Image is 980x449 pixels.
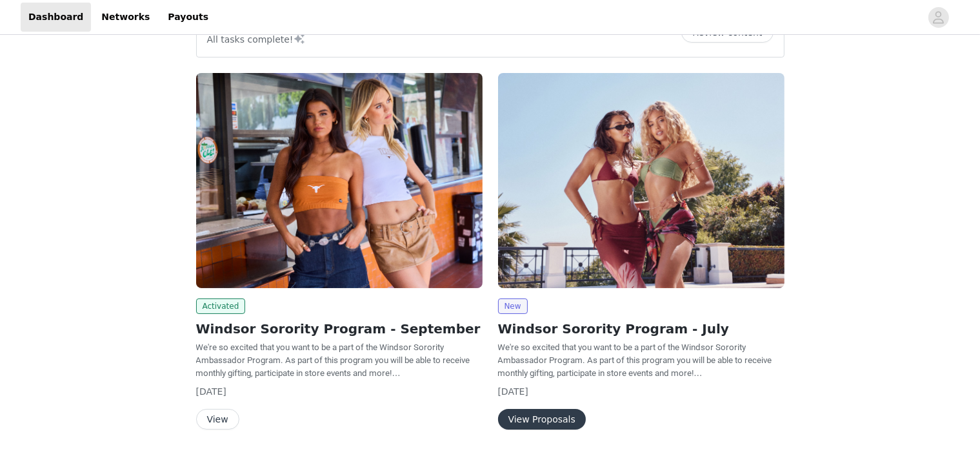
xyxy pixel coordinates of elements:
a: View [196,415,239,424]
a: View Proposals [498,415,586,424]
img: Windsor [498,73,785,288]
button: View [196,409,239,430]
p: All tasks complete! [207,31,306,47]
a: Payouts [160,3,216,32]
span: [DATE] [498,386,528,397]
span: [DATE] [196,386,226,397]
span: Activated [196,298,246,314]
div: avatar [932,7,945,28]
a: Dashboard [21,3,91,32]
span: We're so excited that you want to be a part of the Windsor Sorority Ambassador Program. As part o... [196,342,470,378]
h2: Windsor Sorority Program - July [498,319,785,339]
button: View Proposals [498,409,586,430]
span: We're so excited that you want to be a part of the Windsor Sorority Ambassador Program. As part o... [498,342,772,378]
span: New [498,298,528,314]
img: Windsor [196,73,483,288]
a: Networks [94,3,157,32]
h2: Windsor Sorority Program - September [196,319,483,339]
